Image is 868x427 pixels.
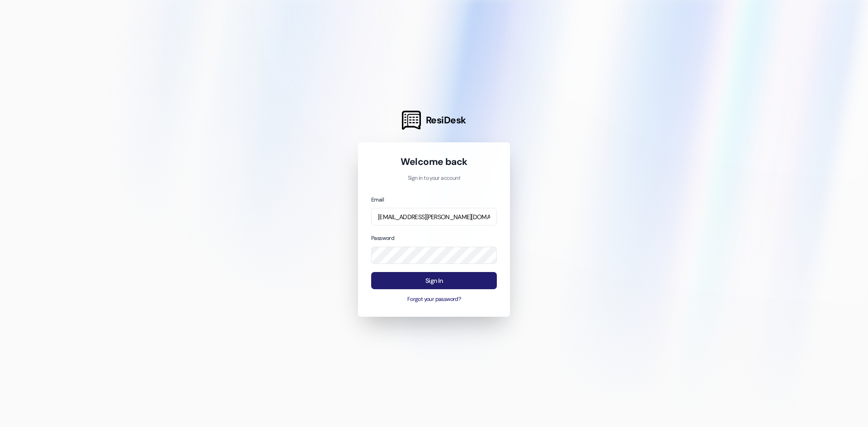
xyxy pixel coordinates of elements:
h1: Welcome back [371,155,497,168]
p: Sign in to your account [371,174,497,183]
label: Password [371,235,394,242]
span: ResiDesk [426,114,466,127]
button: Sign In [371,272,497,290]
label: Email [371,196,384,203]
input: name@example.com [371,208,497,225]
img: ResiDesk Logo [402,111,421,130]
button: Forgot your password? [371,296,497,304]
